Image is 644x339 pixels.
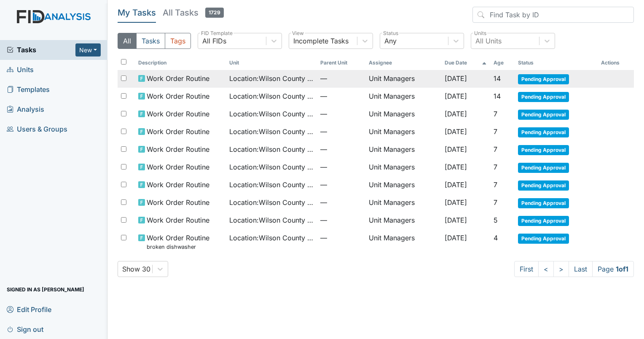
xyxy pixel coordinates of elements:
span: 14 [494,74,501,83]
span: — [320,233,362,243]
span: Location : Wilson County CS [229,126,314,137]
span: 7 [494,180,497,189]
a: First [514,261,539,277]
span: [DATE] [445,216,467,224]
span: Work Order Routine [147,144,209,154]
span: Location : Wilson County CS [229,144,314,154]
span: Signed in as [PERSON_NAME] [7,283,84,296]
h5: All Tasks [163,7,224,19]
nav: task-pagination [514,261,634,277]
button: Tags [165,33,191,49]
span: Pending Approval [518,127,569,137]
span: Analysis [7,103,44,116]
small: broken dishwasher [147,243,209,251]
strong: 1 of 1 [616,265,628,273]
button: Tasks [136,33,165,49]
span: 7 [494,198,497,207]
span: Location : Wilson County CS [229,73,314,83]
span: Pending Approval [518,163,569,173]
span: 14 [494,92,501,100]
span: Pending Approval [518,180,569,191]
span: — [320,197,362,207]
input: Toggle All Rows Selected [121,59,126,65]
td: Unit Managers [365,141,441,159]
div: Incomplete Tasks [293,36,349,46]
span: Work Order Routine [147,126,209,137]
td: Unit Managers [365,123,441,141]
span: Edit Profile [7,303,51,316]
a: > [553,261,569,277]
th: Toggle SortBy [441,56,490,70]
span: [DATE] [445,180,467,189]
span: Location : Wilson County CS [229,233,314,243]
span: Work Order Routine [147,180,209,190]
th: Toggle SortBy [490,56,515,70]
span: — [320,180,362,190]
span: — [320,144,362,154]
span: Work Order Routine [147,73,209,83]
div: All Units [475,36,502,46]
span: 7 [494,110,497,118]
td: Unit Managers [365,88,441,105]
th: Toggle SortBy [317,56,365,70]
span: — [320,73,362,83]
span: [DATE] [445,145,467,153]
th: Assignee [365,56,441,70]
span: [DATE] [445,127,467,136]
span: Work Order Routine [147,197,209,207]
th: Actions [598,56,634,70]
span: — [320,215,362,225]
td: Unit Managers [365,105,441,123]
span: — [320,162,362,172]
span: Location : Wilson County CS [229,162,314,172]
span: Users & Groups [7,123,67,136]
span: 5 [494,216,498,224]
span: Work Order Routine broken dishwasher [147,233,209,251]
span: Pending Approval [518,145,569,155]
h5: My Tasks [118,7,156,19]
th: Toggle SortBy [135,56,226,70]
button: New [75,43,101,56]
span: Pending Approval [518,92,569,102]
span: 7 [494,163,497,171]
span: Location : Wilson County CS [229,91,314,101]
span: Pending Approval [518,234,569,244]
span: 7 [494,127,497,136]
a: Last [569,261,593,277]
span: Location : Wilson County CS [229,215,314,225]
span: [DATE] [445,92,467,100]
span: 4 [494,234,498,242]
span: Sign out [7,323,43,336]
div: All FIDs [202,36,226,46]
span: 1729 [205,8,224,18]
span: [DATE] [445,110,467,118]
span: Pending Approval [518,74,569,84]
span: — [320,91,362,101]
span: Work Order Routine [147,162,209,172]
span: [DATE] [445,198,467,207]
span: Pending Approval [518,198,569,208]
td: Unit Managers [365,212,441,229]
button: All [118,33,137,49]
span: Location : Wilson County CS [229,109,314,119]
td: Unit Managers [365,176,441,194]
td: Unit Managers [365,194,441,212]
span: — [320,126,362,137]
span: Units [7,63,34,76]
td: Unit Managers [365,229,441,254]
div: Show 30 [122,264,150,274]
td: Unit Managers [365,159,441,176]
span: [DATE] [445,234,467,242]
span: Page [592,261,634,277]
a: Tasks [7,45,75,55]
div: Type filter [118,33,191,49]
span: Work Order Routine [147,215,209,225]
span: Pending Approval [518,110,569,120]
span: Location : Wilson County CS [229,197,314,207]
span: Templates [7,83,50,96]
span: Work Order Routine [147,91,209,101]
th: Toggle SortBy [226,56,317,70]
td: Unit Managers [365,70,441,88]
th: Toggle SortBy [515,56,598,70]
